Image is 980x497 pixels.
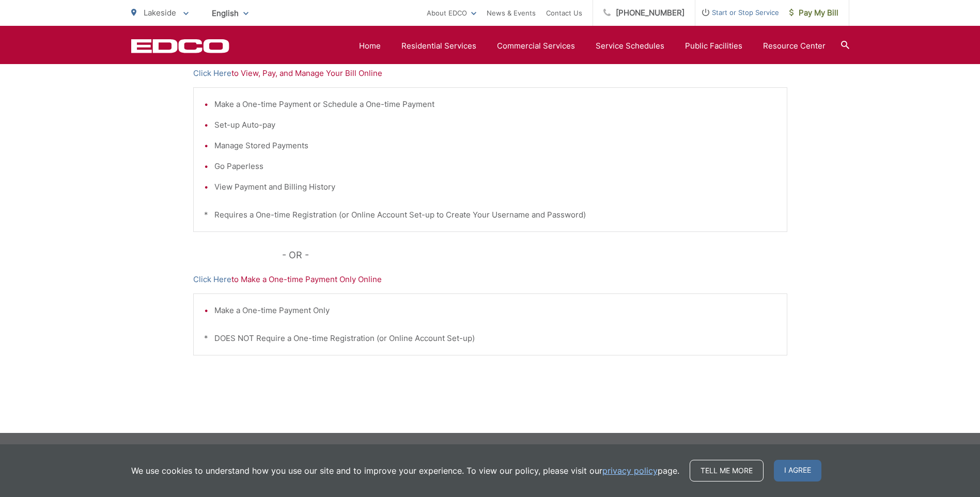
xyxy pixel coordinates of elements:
a: Home [359,40,381,52]
a: Click Here [193,67,231,80]
a: Contact Us [546,7,582,19]
li: View Payment and Billing History [214,181,776,193]
p: We use cookies to understand how you use our site and to improve your experience. To view our pol... [131,464,679,477]
span: Lakeside [144,8,176,18]
p: to View, Pay, and Manage Your Bill Online [193,67,787,80]
span: I agree [774,460,821,482]
a: Commercial Services [497,40,575,52]
span: Pay My Bill [789,7,838,19]
a: Click Here [193,273,231,286]
p: - OR - [282,247,787,263]
p: * Requires a One-time Registration (or Online Account Set-up to Create Your Username and Password) [204,209,776,221]
li: Make a One-time Payment Only [214,304,776,317]
li: Go Paperless [214,160,776,173]
a: privacy policy [602,464,658,477]
li: Make a One-time Payment or Schedule a One-time Payment [214,98,776,111]
span: English [204,4,256,22]
a: News & Events [487,7,536,19]
li: Set-up Auto-pay [214,119,776,131]
a: About EDCO [427,7,476,19]
a: Public Facilities [685,40,742,52]
a: EDCD logo. Return to the homepage. [131,39,229,53]
li: Manage Stored Payments [214,139,776,152]
a: Resource Center [763,40,826,52]
a: Tell me more [690,460,764,482]
a: Residential Services [401,40,476,52]
p: * DOES NOT Require a One-time Registration (or Online Account Set-up) [204,332,776,345]
p: to Make a One-time Payment Only Online [193,273,787,286]
a: Service Schedules [596,40,664,52]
